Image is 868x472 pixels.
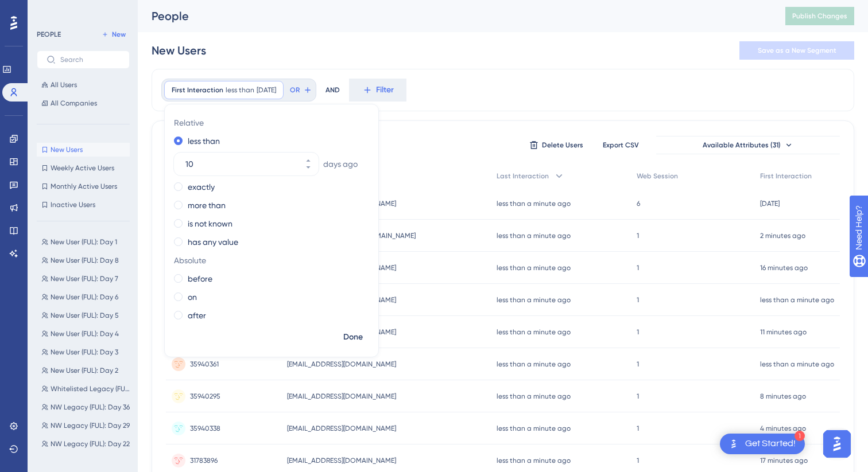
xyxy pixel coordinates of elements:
[637,360,639,369] span: 1
[739,41,854,60] button: Save as a New Segment
[760,264,808,272] time: 16 minutes ago
[497,457,571,465] time: less than a minute ago
[37,161,130,175] button: Weekly Active Users
[528,136,585,154] button: Delete Users
[758,46,836,55] span: Save as a New Segment
[37,143,130,157] button: New Users
[60,56,120,64] input: Search
[51,256,119,265] span: New User (FUL): Day 8
[703,141,781,150] span: Available Attributes (31)
[37,253,137,267] button: New User (FUL): Day 8
[376,83,394,97] span: Filter
[323,157,358,171] span: days ago
[51,80,77,89] span: All Users
[760,328,807,336] time: 11 minutes ago
[288,81,313,99] button: OR
[290,85,300,95] span: OR
[37,290,137,304] button: New User (FUL): Day 6
[188,235,238,249] label: has any value
[37,272,137,286] button: New User (FUL): Day 7
[51,274,118,283] span: New User (FUL): Day 7
[760,457,808,465] time: 17 minutes ago
[343,330,363,344] span: Done
[760,360,834,368] time: less than a minute ago
[37,382,137,396] button: Whitelisted Legacy (FUL): Day 2
[637,456,639,465] span: 1
[190,456,218,465] span: 31783896
[637,424,639,433] span: 1
[172,85,223,95] span: First Interaction
[190,360,219,369] span: 35940361
[27,3,72,17] span: Need Help?
[51,200,95,209] span: Inactive Users
[37,235,137,249] button: New User (FUL): Day 1
[188,180,215,194] label: exactly
[760,424,806,432] time: 4 minutes ago
[51,329,119,338] span: New User (FUL): Day 4
[37,78,130,92] button: All Users
[497,424,571,432] time: less than a minute ago
[51,99,97,108] span: All Companies
[112,30,126,39] span: New
[349,79,406,102] button: Filter
[37,345,137,359] button: New User (FUL): Day 3
[727,437,741,451] img: launcher-image-alternative-text
[497,171,549,181] span: Last Interaction
[497,264,571,272] time: less than a minute ago
[760,232,805,240] time: 2 minutes ago
[51,439,130,448] span: NW Legacy (FUL): Day 22
[745,438,796,450] div: Get Started!
[51,311,119,320] span: New User (FUL): Day 5
[37,180,130,193] button: Monthly Active Users
[603,141,639,150] span: Export CSV
[188,272,212,286] label: before
[720,434,805,454] div: Open Get Started! checklist, remaining modules: 1
[51,182,117,191] span: Monthly Active Users
[152,8,757,24] div: People
[37,96,130,110] button: All Companies
[188,290,197,304] label: on
[51,384,132,393] span: Whitelisted Legacy (FUL): Day 2
[785,7,854,25] button: Publish Changes
[497,392,571,400] time: less than a minute ago
[190,424,220,433] span: 35940338
[37,419,137,432] button: NW Legacy (FUL): Day 29
[287,392,396,401] span: [EMAIL_ADDRESS][DOMAIN_NAME]
[37,400,137,414] button: NW Legacy (FUL): Day 36
[51,366,118,375] span: New User (FUL): Day 2
[190,392,220,401] span: 35940295
[637,327,639,337] span: 1
[188,134,220,148] label: less than
[592,136,649,154] button: Export CSV
[497,232,571,240] time: less than a minute ago
[37,364,137,377] button: New User (FUL): Day 2
[637,295,639,305] span: 1
[37,327,137,341] button: New User (FUL): Day 4
[287,456,396,465] span: [EMAIL_ADDRESS][DOMAIN_NAME]
[37,309,137,322] button: New User (FUL): Day 5
[760,296,834,304] time: less than a minute ago
[37,198,130,212] button: Inactive Users
[542,141,583,150] span: Delete Users
[188,217,232,231] label: is not known
[287,360,396,369] span: [EMAIL_ADDRESS][DOMAIN_NAME]
[37,30,61,39] div: PEOPLE
[287,424,396,433] span: [EMAIL_ADDRESS][DOMAIN_NAME]
[51,163,114,173] span: Weekly Active Users
[497,200,571,208] time: less than a minute ago
[637,199,640,208] span: 6
[637,392,639,401] span: 1
[792,11,847,21] span: Publish Changes
[760,200,780,208] time: [DATE]
[51,237,117,247] span: New User (FUL): Day 1
[497,296,571,304] time: less than a minute ago
[497,328,571,336] time: less than a minute ago
[337,327,369,348] button: Done
[152,42,206,58] div: New Users
[51,145,83,154] span: New Users
[188,309,206,322] label: after
[51,403,130,412] span: NW Legacy (FUL): Day 36
[98,28,130,41] button: New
